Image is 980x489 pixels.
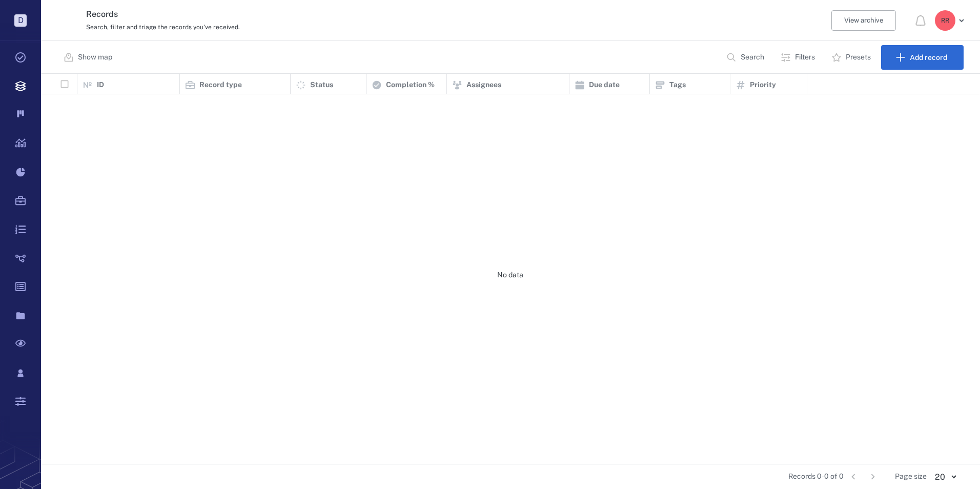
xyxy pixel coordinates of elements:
[741,52,764,63] p: Search
[795,52,815,63] p: Filters
[750,80,776,90] p: Priority
[14,14,27,27] p: D
[466,80,501,90] p: Assignees
[927,471,964,483] div: 20
[86,8,667,21] h3: Records
[831,10,896,31] button: View archive
[881,45,964,70] button: Add record
[895,472,927,482] span: Page size
[935,10,955,31] div: R R
[846,52,871,63] p: Presets
[788,472,844,482] span: Records 0-0 of 0
[774,45,823,70] button: Filters
[78,52,112,63] p: Show map
[935,10,968,31] button: RR
[669,80,686,90] p: Tags
[386,80,435,90] p: Completion %
[844,468,883,485] nav: pagination navigation
[97,80,104,90] p: ID
[199,80,242,90] p: Record type
[589,80,620,90] p: Due date
[41,94,979,456] div: No data
[86,24,240,31] span: Search, filter and triage the records you've received.
[720,45,772,70] button: Search
[825,45,879,70] button: Presets
[310,80,333,90] p: Status
[57,45,120,70] button: Show map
